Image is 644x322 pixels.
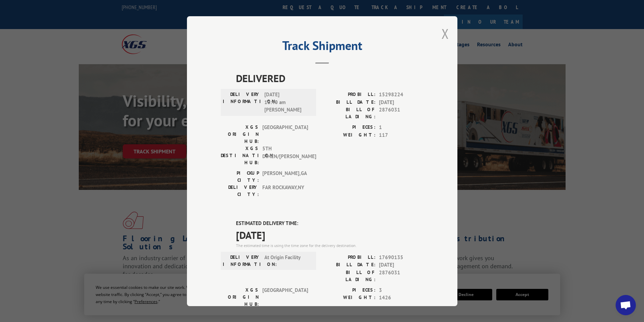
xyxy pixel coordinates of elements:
label: DELIVERY INFORMATION: [223,253,261,268]
label: DELIVERY INFORMATION: [223,91,261,114]
span: [GEOGRAPHIC_DATA] [262,124,308,145]
span: At Origin Facility [264,253,310,268]
span: [DATE] [236,227,424,242]
label: WEIGHT: [322,294,376,302]
label: PROBILL: [322,91,376,99]
label: PROBILL: [322,253,376,261]
span: 1426 [379,294,424,302]
label: WEIGHT: [322,131,376,139]
span: 5TH DIMEN/[PERSON_NAME] [262,145,308,166]
label: BILL OF LADING: [322,106,376,120]
span: [PERSON_NAME] , GA [262,170,308,184]
label: XGS ORIGIN HUB: [221,286,259,307]
label: BILL OF LADING: [322,269,376,283]
span: [DATE] 10:40 am [PERSON_NAME] [264,91,310,114]
button: Close modal [442,25,449,43]
span: [GEOGRAPHIC_DATA] [262,286,308,307]
label: PIECES: [322,286,376,294]
label: PIECES: [322,124,376,131]
label: DELIVERY CITY: [221,184,259,198]
span: 15298224 [379,91,424,99]
span: 2876031 [379,106,424,120]
h2: Track Shipment [221,41,424,54]
span: 1 [379,124,424,131]
span: 17690135 [379,253,424,261]
span: 117 [379,131,424,139]
span: 2876031 [379,269,424,283]
label: BILL DATE: [322,98,376,106]
label: XGS DESTINATION HUB: [221,145,259,166]
label: ESTIMATED DELIVERY TIME: [236,220,424,227]
label: BILL DATE: [322,261,376,269]
span: 3 [379,286,424,294]
span: [DATE] [379,261,424,269]
span: FAR ROCKAWAY , NY [262,184,308,198]
label: XGS ORIGIN HUB: [221,124,259,145]
div: Open chat [616,295,636,315]
span: DELIVERED [236,71,424,86]
label: PICKUP CITY: [221,170,259,184]
div: The estimated time is using the time zone for the delivery destination. [236,242,424,248]
span: [DATE] [379,98,424,106]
